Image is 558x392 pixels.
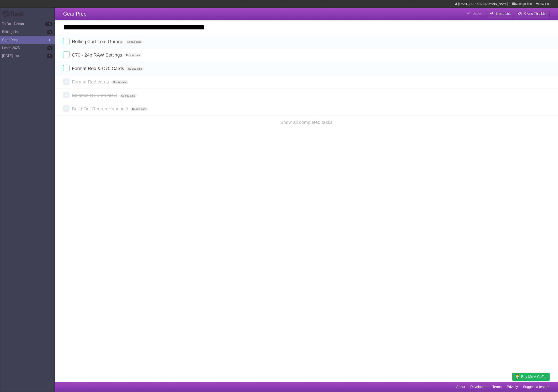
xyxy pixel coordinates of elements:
span: Balance RED on Movi [72,93,118,98]
a: Developers [470,383,487,391]
b: 10 [45,22,53,26]
a: Buy me a coffee [512,373,550,381]
span: Buy me a coffee [521,373,547,380]
label: Done [63,105,69,112]
img: Buy me a coffee [514,373,520,380]
span: No due date [131,107,148,111]
b: Share List [495,12,511,15]
label: Done [63,65,69,71]
span: No due date [124,53,142,57]
a: Show all completed tasks [280,120,332,125]
a: Privacy [507,383,518,391]
label: Done [63,78,69,85]
label: Done [63,92,69,98]
span: No due date [111,80,128,84]
b: 8 [47,46,53,50]
span: Rolling Cart from Garage [72,39,124,44]
span: No due date [126,67,143,71]
span: No due date [119,94,136,98]
b: Saved [473,12,482,15]
a: About [456,383,465,391]
label: Done [63,38,69,44]
a: Suggest a feature [523,383,550,391]
span: Format Red cards [72,79,110,85]
label: Done [63,52,69,58]
button: Share List [486,10,514,17]
b: 1 [47,54,53,58]
span: No due date [126,40,143,44]
b: 8 [47,30,53,34]
a: Terms [493,383,502,391]
div: Flask [2,10,27,18]
span: Build Out Red on Handheld [72,106,129,111]
button: Clone This List [515,10,550,17]
span: C70 - 24p RAW Settings [72,52,123,58]
b: Clone This List [524,12,546,15]
span: Format Red & C70 Cards [72,66,125,71]
span: Gear Prep [63,11,87,17]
